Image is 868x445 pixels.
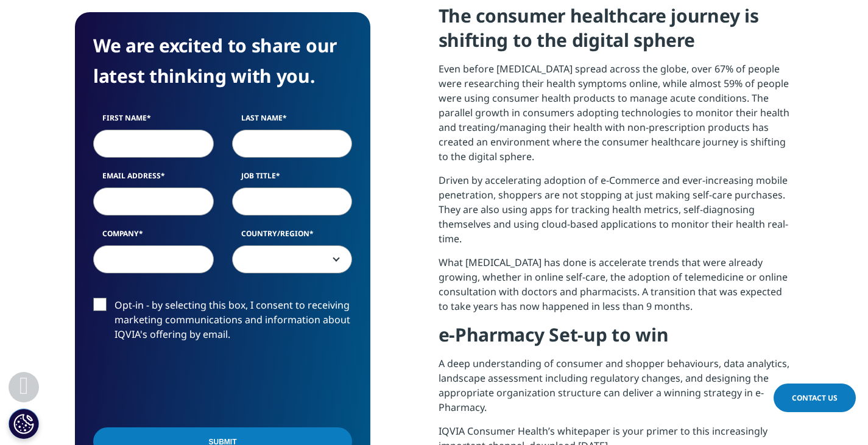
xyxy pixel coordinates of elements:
p: What [MEDICAL_DATA] has done is accelerate trends that were already growing, whether in online se... [439,255,794,323]
h4: The consumer healthcare journey is shifting to the digital sphere [439,4,794,61]
p: Even before [MEDICAL_DATA] spread across the globe, over 67% of people were researching their hea... [439,61,794,173]
label: Job Title [232,170,353,187]
p: Driven by accelerating adoption of e-Commerce and ever-increasing mobile penetration, shoppers ar... [439,173,794,255]
button: Definições de cookies [9,408,39,439]
h4: We are excited to share our latest thinking with you. [93,30,352,91]
a: Contact Us [774,384,856,412]
iframe: reCAPTCHA [93,361,278,408]
span: Contact Us [792,393,838,403]
label: First Name [93,113,214,130]
h4: e-Pharmacy Set-up to win [439,323,794,356]
label: Email Address [93,170,214,187]
label: Company [93,228,214,245]
label: Opt-in - by selecting this box, I consent to receiving marketing communications and information a... [93,298,352,348]
p: A deep understanding of consumer and shopper behaviours, data analytics, landscape assessment inc... [439,356,794,424]
label: Country/Region [232,228,353,245]
label: Last Name [232,113,353,130]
